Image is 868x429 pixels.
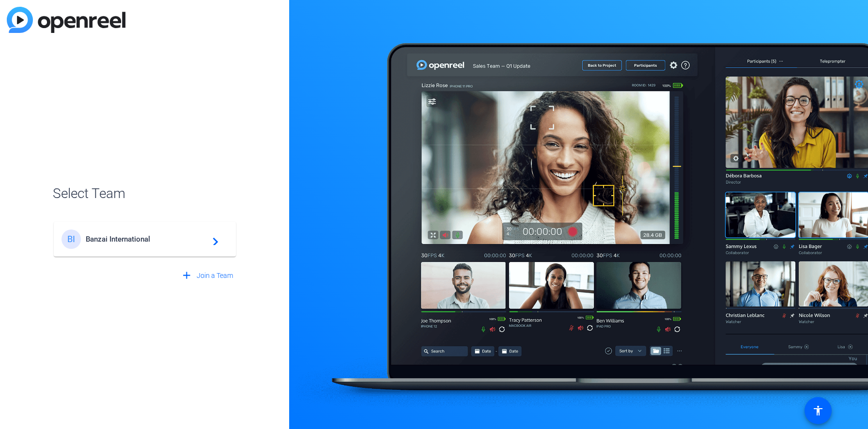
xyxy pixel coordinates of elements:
mat-icon: accessibility [812,405,824,416]
button: Join a Team [177,267,237,285]
img: blue-gradient.svg [7,7,125,33]
mat-icon: add [181,270,193,282]
mat-icon: navigate_next [207,233,218,245]
span: Join a Team [197,271,233,281]
span: Select Team [53,184,237,204]
div: BI [62,230,81,249]
span: Banzai International [86,235,207,244]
